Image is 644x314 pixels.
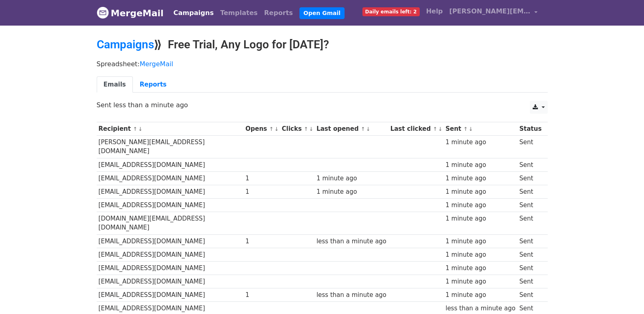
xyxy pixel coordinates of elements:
p: Spreadsheet: [97,60,548,68]
a: Templates [217,5,261,21]
div: 1 [245,174,278,183]
a: Reports [133,76,173,93]
td: [EMAIL_ADDRESS][DOMAIN_NAME] [97,261,244,275]
a: Reports [261,5,296,21]
td: [EMAIL_ADDRESS][DOMAIN_NAME] [97,248,244,261]
div: 1 minute ago [445,138,515,147]
div: 1 [245,290,278,300]
td: [EMAIL_ADDRESS][DOMAIN_NAME] [97,185,244,198]
a: Campaigns [170,5,217,21]
a: Campaigns [97,38,154,51]
td: Sent [517,248,543,261]
th: Opens [243,122,280,136]
td: [EMAIL_ADDRESS][DOMAIN_NAME] [97,158,244,171]
a: ↑ [464,126,468,132]
td: [DOMAIN_NAME][EMAIL_ADDRESS][DOMAIN_NAME] [97,212,244,235]
th: Clicks [280,122,314,136]
th: Status [517,122,543,136]
div: 1 minute ago [445,290,515,300]
span: [PERSON_NAME][EMAIL_ADDRESS][DOMAIN_NAME] [449,6,531,16]
a: Emails [97,76,133,93]
a: ↑ [361,126,365,132]
a: ↓ [438,126,442,132]
a: Daily emails left: 2 [359,3,423,19]
div: 1 minute ago [445,214,515,223]
td: [EMAIL_ADDRESS][DOMAIN_NAME] [97,234,244,248]
div: 1 minute ago [445,187,515,197]
td: Sent [517,171,543,185]
div: 1 minute ago [445,174,515,183]
th: Last clicked [388,122,444,136]
a: Help [423,3,446,19]
td: Sent [517,212,543,235]
div: 1 minute ago [445,277,515,286]
a: Open Gmail [299,7,345,19]
td: Sent [517,275,543,288]
a: ↓ [366,126,371,132]
td: Sent [517,199,543,212]
a: ↓ [274,126,279,132]
a: ↑ [304,126,308,132]
div: less than a minute ago [445,304,515,313]
div: 1 [245,187,278,197]
a: ↑ [433,126,437,132]
td: [EMAIL_ADDRESS][DOMAIN_NAME] [97,275,244,288]
a: [PERSON_NAME][EMAIL_ADDRESS][DOMAIN_NAME] [446,3,541,22]
div: 1 minute ago [445,201,515,210]
img: MergeMail logo [97,6,109,19]
div: 1 minute ago [445,237,515,246]
td: Sent [517,288,543,302]
th: Recipient [97,122,244,136]
div: 1 minute ago [445,264,515,273]
th: Last opened [314,122,388,136]
div: 1 minute ago [317,174,386,183]
td: [EMAIL_ADDRESS][DOMAIN_NAME] [97,288,244,302]
a: ↓ [309,126,314,132]
td: [EMAIL_ADDRESS][DOMAIN_NAME] [97,199,244,212]
a: ↓ [138,126,143,132]
div: less than a minute ago [317,237,386,246]
td: [PERSON_NAME][EMAIL_ADDRESS][DOMAIN_NAME] [97,136,244,158]
td: Sent [517,234,543,248]
a: MergeMail [140,60,173,68]
span: Daily emails left: 2 [362,7,420,16]
td: [EMAIL_ADDRESS][DOMAIN_NAME] [97,171,244,185]
p: Sent less than a minute ago [97,101,548,109]
td: Sent [517,158,543,171]
div: less than a minute ago [317,290,386,300]
div: 1 minute ago [445,250,515,260]
h2: ⟫ Free Trial, Any Logo for [DATE]? [97,38,548,52]
td: Sent [517,185,543,198]
td: Sent [517,261,543,275]
a: ↓ [468,126,473,132]
th: Sent [444,122,518,136]
div: 1 [245,237,278,246]
a: ↑ [269,126,273,132]
a: ↑ [133,126,137,132]
td: Sent [517,136,543,158]
div: 1 minute ago [317,187,386,197]
a: MergeMail [97,4,164,22]
div: 1 minute ago [445,160,515,170]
